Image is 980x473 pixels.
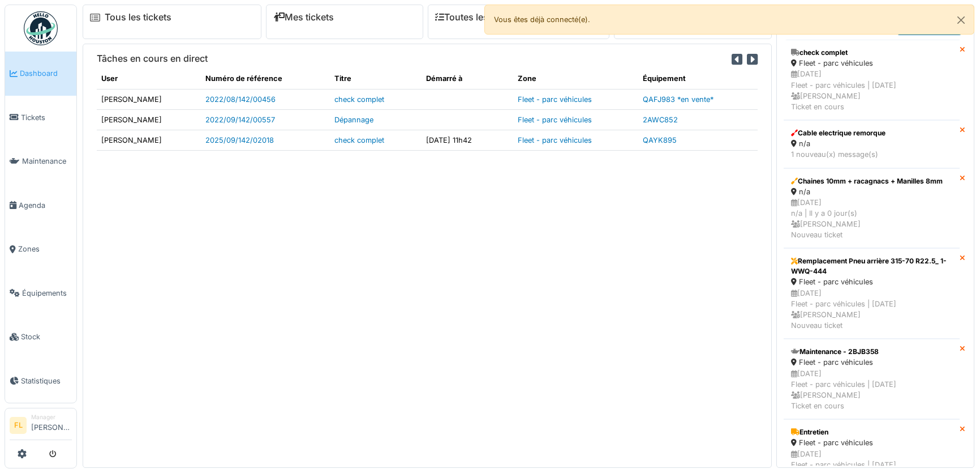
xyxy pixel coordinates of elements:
a: Toutes les tâches [435,12,519,23]
a: 2AWC852 [643,116,678,124]
a: Tickets [5,96,76,140]
a: Fleet - parc véhicules [518,116,592,124]
a: Cable electrique remorque n/a 1 nouveau(x) message(s) [784,120,960,168]
div: Fleet - parc véhicules [791,276,952,287]
div: [DATE] Fleet - parc véhicules | [DATE] [PERSON_NAME] Ticket en cours [791,69,952,112]
a: Agenda [5,184,76,228]
div: Fleet - parc véhicules [791,357,952,368]
a: Zones [5,227,76,271]
div: Manager [31,413,72,421]
a: Statistiques [5,359,76,403]
button: Close [948,5,974,35]
li: FL [10,417,27,434]
span: Équipements [22,288,72,299]
div: check complet [791,48,952,58]
a: Dashboard [5,52,76,96]
th: Équipement [638,69,758,89]
div: Fleet - parc véhicules [791,58,952,69]
div: Remplacement Pneu arrière 315-70 R22.5_ 1-WWQ-444 [791,256,952,276]
div: 1 nouveau(x) message(s) [791,149,952,160]
a: Fleet - parc véhicules [518,95,592,104]
div: Vous êtes déjà connecté(e). [484,5,974,35]
a: check complet Fleet - parc véhicules [DATE]Fleet - parc véhicules | [DATE] [PERSON_NAME]Ticket en... [784,40,960,120]
span: Agenda [19,200,72,211]
a: Maintenance [5,139,76,184]
span: Dashboard [20,68,72,79]
a: QAYK895 [643,136,677,144]
div: Cable electrique remorque [791,128,952,138]
a: Mes tickets [273,12,334,23]
span: Zones [18,244,72,254]
a: Maintenance - 2BJB358 Fleet - parc véhicules [DATE]Fleet - parc véhicules | [DATE] [PERSON_NAME]T... [784,339,960,419]
a: Dépannage [334,116,373,124]
th: Titre [330,69,422,89]
div: [DATE] Fleet - parc véhicules | [DATE] [PERSON_NAME] Nouveau ticket [791,288,952,331]
div: n/a [791,138,952,149]
th: Démarré à [422,69,513,89]
h6: Tâches en cours en direct [97,53,208,64]
a: Chaines 10mm + racagnacs + Manilles 8mm n/a [DATE]n/a | Il y a 0 jour(s) [PERSON_NAME]Nouveau ticket [784,168,960,249]
span: Statistiques [21,376,72,386]
td: [DATE] 11h42 [422,130,513,150]
td: [PERSON_NAME] [97,89,201,109]
a: check complet [334,95,384,104]
a: Tous les tickets [105,12,171,23]
a: Équipements [5,271,76,316]
a: Stock [5,315,76,359]
span: Maintenance [22,156,72,167]
span: Tickets [21,112,72,123]
img: Badge_color-CXgf-gQk.svg [24,11,58,45]
a: check complet [334,136,384,144]
a: FL Manager[PERSON_NAME] [10,413,72,440]
div: Maintenance - 2BJB358 [791,347,952,357]
span: translation missing: fr.shared.user [101,74,118,83]
a: QAFJ983 *en vente* [643,95,713,104]
td: [PERSON_NAME] [97,130,201,150]
a: 2022/09/142/00557 [205,116,275,124]
th: Zone [513,69,638,89]
li: [PERSON_NAME] [31,413,72,437]
a: 2022/08/142/00456 [205,95,276,104]
div: Entretien [791,427,952,437]
th: Numéro de référence [201,69,330,89]
a: Remplacement Pneu arrière 315-70 R22.5_ 1-WWQ-444 Fleet - parc véhicules [DATE]Fleet - parc véhic... [784,248,960,339]
div: [DATE] n/a | Il y a 0 jour(s) [PERSON_NAME] Nouveau ticket [791,197,952,241]
span: Stock [21,331,72,342]
div: Fleet - parc véhicules [791,437,952,448]
div: n/a [791,186,952,197]
a: Fleet - parc véhicules [518,136,592,144]
td: [PERSON_NAME] [97,109,201,130]
a: 2025/09/142/02018 [205,136,274,144]
div: Chaines 10mm + racagnacs + Manilles 8mm [791,176,952,186]
div: [DATE] Fleet - parc véhicules | [DATE] [PERSON_NAME] Ticket en cours [791,368,952,412]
